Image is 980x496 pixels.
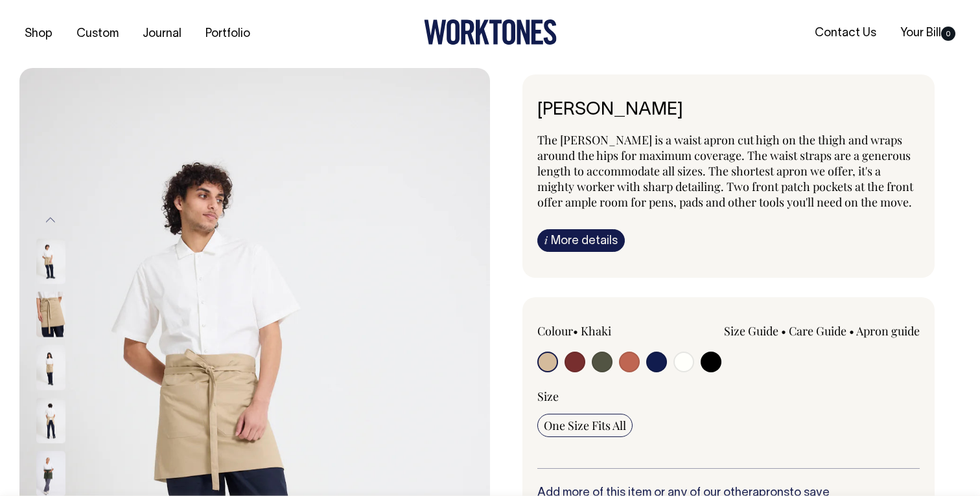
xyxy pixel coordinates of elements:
[537,132,913,210] span: The [PERSON_NAME] is a waist apron cut high on the thigh and wraps around the hips for maximum co...
[544,418,626,433] span: One Size Fits All
[36,238,65,284] img: khaki
[941,27,955,41] span: 0
[856,323,920,339] a: Apron guide
[537,389,920,404] div: Size
[781,323,786,339] span: •
[849,323,854,339] span: •
[537,100,920,120] h6: [PERSON_NAME]
[137,23,187,45] a: Journal
[537,229,625,252] a: iMore details
[789,323,846,339] a: Care Guide
[36,398,65,443] img: khaki
[573,323,578,339] span: •
[36,451,65,496] img: olive
[36,291,65,337] img: khaki
[810,23,881,44] a: Contact Us
[724,323,778,339] a: Size Guide
[19,23,58,45] a: Shop
[895,23,961,44] a: Your Bill0
[537,414,633,437] input: One Size Fits All
[71,23,124,45] a: Custom
[36,344,65,390] img: khaki
[537,323,690,339] div: Colour
[200,23,255,45] a: Portfolio
[41,206,60,235] button: Previous
[544,233,548,247] span: i
[581,323,611,339] label: Khaki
